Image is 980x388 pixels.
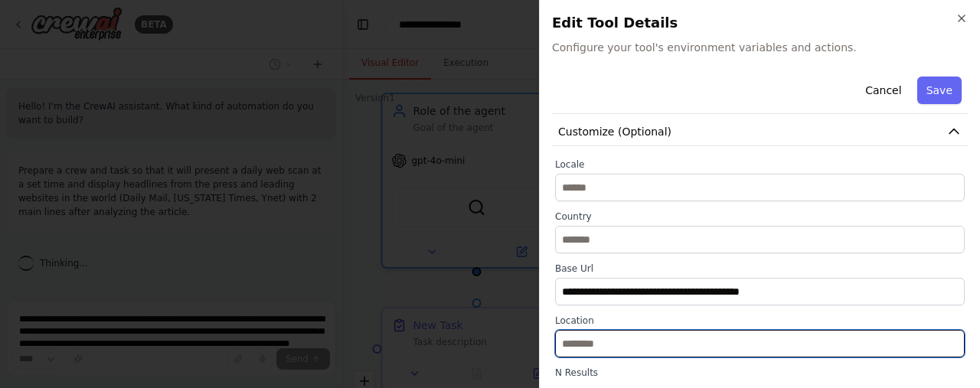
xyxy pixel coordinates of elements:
button: Save [917,77,962,104]
h2: Edit Tool Details [552,12,968,34]
label: Base Url [555,262,965,275]
label: Location [555,315,965,327]
button: Customize (Optional) [552,118,968,146]
label: Country [555,210,965,223]
label: N Results [555,367,965,379]
span: Configure your tool's environment variables and actions. [552,40,968,55]
button: Cancel [856,77,910,104]
span: Customize (Optional) [558,124,671,139]
label: Locale [555,158,965,171]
